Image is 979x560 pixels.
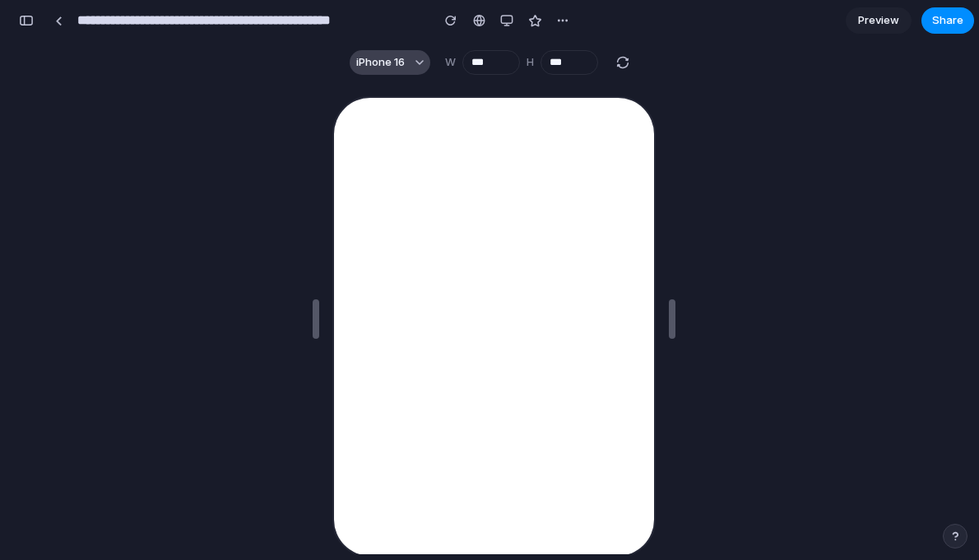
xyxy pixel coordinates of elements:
label: H [527,54,534,71]
a: Preview [846,7,912,34]
label: W [445,54,456,71]
button: iPhone 16 [350,50,430,75]
span: Share [932,12,963,29]
button: Share [921,7,974,34]
span: Preview [858,12,899,29]
span: iPhone 16 [356,54,405,71]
